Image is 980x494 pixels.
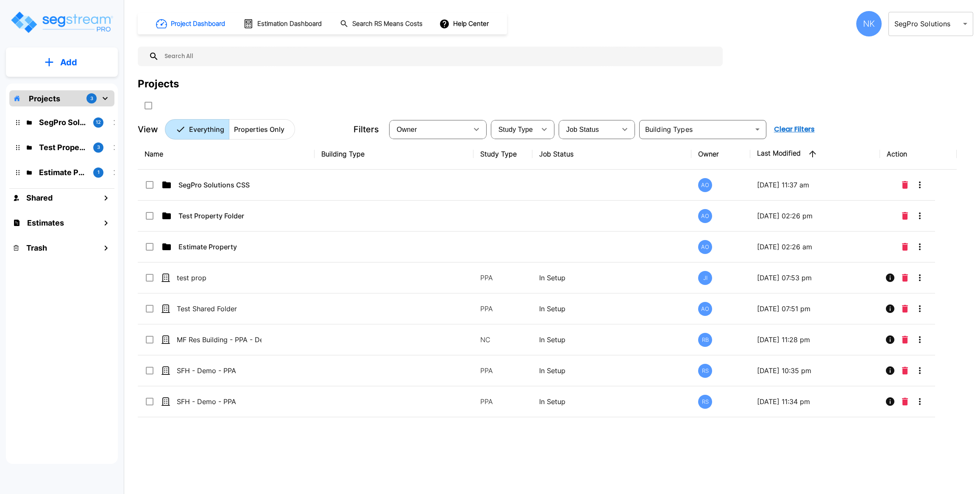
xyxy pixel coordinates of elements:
[532,139,691,170] th: Job Status
[911,393,928,410] button: More-Options
[880,139,957,170] th: Action
[894,19,960,29] p: SegPro Solutions
[138,123,158,136] p: View
[757,273,873,283] p: [DATE] 07:53 pm
[315,139,473,170] th: Building Type
[97,169,100,176] p: 1
[391,117,468,141] div: Select
[165,119,295,140] div: Platform
[177,366,262,376] p: SFH - Demo - PPA
[480,396,526,407] p: PPA
[911,207,928,224] button: More-Options
[189,124,224,134] p: Everything
[539,304,685,314] p: In Setup
[354,123,379,136] p: Filters
[691,139,750,170] th: Owner
[882,300,899,317] button: Info
[856,11,882,36] div: NK
[882,269,899,286] button: Info
[566,126,599,133] span: Job Status
[539,396,685,407] p: In Setup
[757,335,873,345] p: [DATE] 11:28 pm
[757,396,873,407] p: [DATE] 11:34 pm
[698,333,712,347] div: RB
[27,217,64,229] h1: Estimates
[911,331,928,348] button: More-Options
[178,242,263,252] p: Estimate Property
[698,271,712,285] div: JI
[480,304,526,314] p: PPA
[771,121,818,138] button: Clear Filters
[159,47,718,66] input: Search All
[240,15,326,33] button: Estimation Dashboard
[911,176,928,193] button: More-Options
[757,211,873,221] p: [DATE] 02:26 pm
[480,335,526,345] p: NC
[229,119,295,140] button: Properties Only
[539,366,685,376] p: In Setup
[437,16,492,32] button: Help Center
[480,273,526,283] p: PPA
[539,335,685,345] p: In Setup
[899,238,911,255] button: Delete
[39,117,86,128] p: SegPro Solutions CSS
[29,93,60,104] p: Projects
[882,331,899,348] button: Info
[96,119,101,126] p: 12
[899,269,911,286] button: Delete
[138,139,315,170] th: Name
[899,207,911,224] button: Delete
[899,331,911,348] button: Delete
[899,176,911,193] button: Delete
[642,123,750,135] input: Building Types
[698,178,712,192] div: AO
[39,167,86,178] p: Estimate Property
[337,16,427,32] button: Search RS Means Costs
[757,304,873,314] p: [DATE] 07:51 pm
[882,362,899,379] button: Info
[698,302,712,316] div: AO
[757,242,873,252] p: [DATE] 02:26 am
[539,273,685,283] p: In Setup
[899,393,911,410] button: Delete
[911,269,928,286] button: More-Options
[177,396,262,407] p: SFH - Demo - PPA
[698,364,712,378] div: RS
[899,300,911,317] button: Delete
[165,119,229,140] button: Everything
[97,144,100,151] p: 3
[178,211,263,221] p: Test Property Folder
[171,19,225,29] h1: Project Dashboard
[911,238,928,255] button: More-Options
[752,123,763,135] button: Open
[257,19,322,29] h1: Estimation Dashboard
[899,362,911,379] button: Delete
[352,19,423,29] h1: Search RS Means Costs
[498,126,533,133] span: Study Type
[234,124,284,134] p: Properties Only
[177,273,262,283] p: test prop
[26,242,47,254] h1: Trash
[177,335,262,345] p: MF Res Building - PPA - Demo
[757,366,873,376] p: [DATE] 10:35 pm
[138,76,179,92] div: Projects
[480,366,526,376] p: PPA
[698,209,712,223] div: AO
[750,139,880,170] th: Last Modified
[153,14,230,33] button: Project Dashboard
[882,393,899,410] button: Info
[698,240,712,254] div: AO
[177,304,262,314] p: Test Shared Folder
[10,10,114,34] img: Logo
[6,50,118,75] button: Add
[698,395,712,409] div: RS
[473,139,532,170] th: Study Type
[757,180,873,190] p: [DATE] 11:37 am
[911,362,928,379] button: More-Options
[397,126,417,133] span: Owner
[26,192,53,204] h1: Shared
[911,300,928,317] button: More-Options
[493,117,536,141] div: Select
[39,142,86,153] p: Test Property Folder
[90,95,93,102] p: 3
